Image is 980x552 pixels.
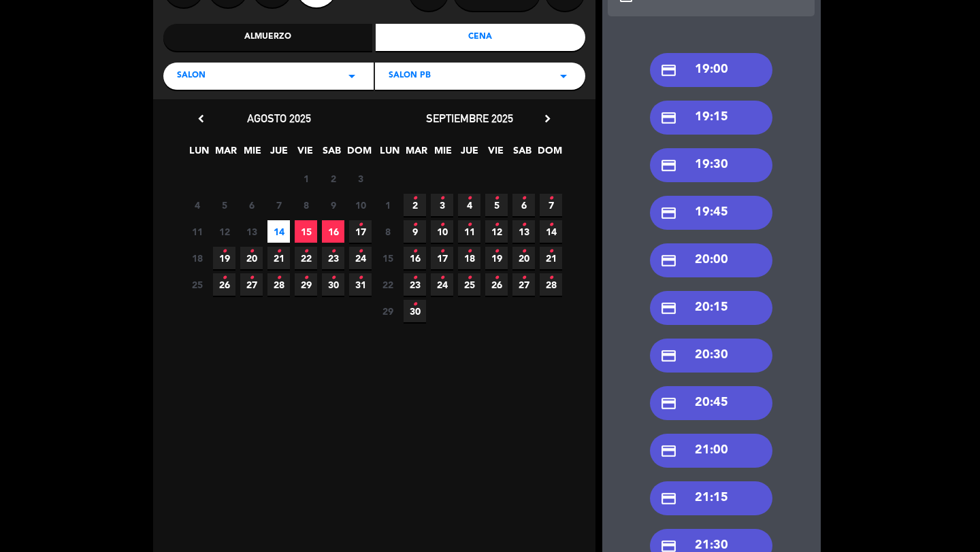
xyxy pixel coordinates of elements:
span: 2 [404,194,426,216]
i: • [358,241,363,262]
span: 17 [349,220,372,243]
i: • [331,267,336,289]
span: 21 [267,247,290,269]
span: 4 [458,194,480,216]
span: 14 [540,220,562,243]
span: 20 [512,247,535,269]
span: 28 [267,273,290,296]
span: 24 [349,247,372,269]
span: 13 [512,220,535,243]
span: 12 [485,220,508,243]
span: 30 [404,300,426,322]
span: MAR [214,143,237,165]
i: arrow_drop_down [344,68,360,84]
span: DOM [538,143,560,165]
span: septiembre 2025 [426,111,513,125]
i: • [304,267,308,289]
i: • [412,214,417,236]
span: 11 [186,220,208,243]
span: MIE [431,143,454,165]
span: 22 [295,247,317,269]
span: 6 [240,194,263,216]
span: 24 [431,273,453,296]
span: 5 [485,194,508,216]
span: 23 [404,273,426,296]
span: SAB [511,143,534,165]
span: 18 [458,247,480,269]
i: • [412,267,417,289]
i: • [412,294,417,315]
span: 1 [295,167,317,190]
div: 19:00 [650,53,772,87]
span: 19 [213,247,235,269]
span: 8 [376,220,399,243]
span: 23 [322,247,344,269]
span: 6 [512,194,535,216]
i: credit_card [660,109,677,126]
span: DOM [347,143,370,165]
span: 7 [540,194,562,216]
span: LUN [188,143,210,165]
span: JUE [458,143,480,165]
span: 18 [186,247,208,269]
div: 21:00 [650,434,772,468]
i: • [494,214,499,236]
span: 4 [186,194,208,216]
i: • [304,241,308,262]
i: credit_card [660,395,677,412]
div: 19:15 [650,101,772,135]
i: chevron_left [194,111,208,126]
span: 17 [431,247,453,269]
span: 25 [186,273,208,296]
i: • [467,241,472,262]
span: SALON PB [389,69,431,83]
i: credit_card [660,443,677,460]
i: • [521,241,526,262]
span: 16 [322,220,344,243]
span: 1 [376,194,399,216]
span: 27 [240,273,263,296]
span: 25 [458,273,480,296]
i: arrow_drop_down [555,68,572,84]
i: • [494,267,499,289]
span: 2 [322,167,344,190]
span: 29 [376,300,399,322]
span: SALON [177,69,206,83]
i: • [467,188,472,209]
span: 13 [240,220,263,243]
span: 9 [322,194,344,216]
span: 8 [295,194,317,216]
i: • [222,267,227,289]
span: 26 [485,273,508,296]
span: 15 [295,220,317,243]
div: 19:45 [650,196,772,230]
i: • [222,241,227,262]
i: • [331,241,336,262]
div: 20:00 [650,243,772,277]
i: • [440,241,444,262]
span: 10 [349,194,372,216]
span: 22 [376,273,399,296]
span: 12 [213,220,235,243]
span: JUE [267,143,290,165]
span: 15 [376,247,399,269]
span: 30 [322,273,344,296]
div: 20:45 [650,386,772,420]
i: • [494,188,499,209]
i: chevron_right [540,111,555,126]
span: 19 [485,247,508,269]
i: credit_card [660,205,677,222]
i: • [358,214,363,236]
i: • [276,267,281,289]
span: 9 [404,220,426,243]
i: credit_card [660,252,677,269]
i: • [249,267,254,289]
i: credit_card [660,62,677,79]
span: 29 [295,273,317,296]
span: 27 [512,273,535,296]
div: Almuerzo [163,24,373,51]
span: MIE [241,143,263,165]
i: • [440,267,444,289]
i: • [549,214,553,236]
span: 20 [240,247,263,269]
